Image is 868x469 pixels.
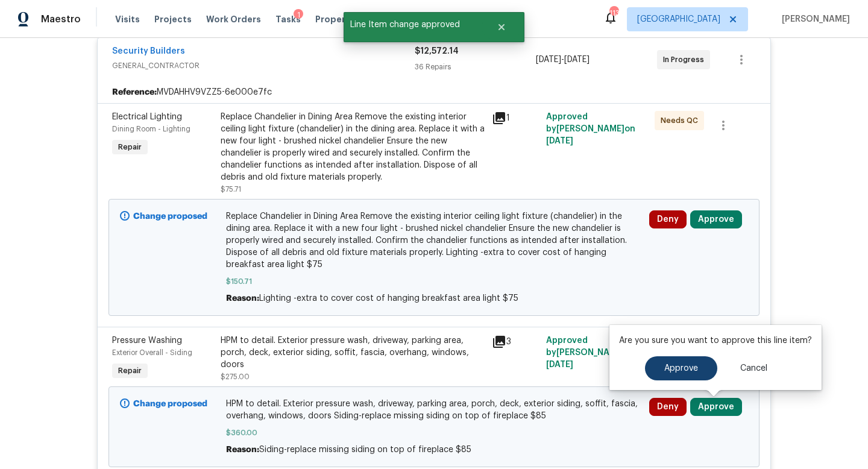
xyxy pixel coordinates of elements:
[661,115,703,127] span: Needs QC
[415,47,459,55] span: $12,572.14
[112,113,182,121] span: Electrical Lighting
[112,60,415,72] span: GENERAL_CONTRACTOR
[492,111,539,125] div: 1
[41,13,81,25] span: Maestro
[344,12,482,37] span: Line Item change approved
[546,113,635,145] span: Approved by [PERSON_NAME] on
[112,349,192,356] span: Exterior Overall - Siding
[690,398,742,416] button: Approve
[294,9,303,21] div: 1
[226,398,643,422] span: HPM to detail. Exterior pressure wash, driveway, parking area, porch, deck, exterior siding, soff...
[664,364,698,373] span: Approve
[721,356,787,380] button: Cancel
[415,61,536,73] div: 36 Repairs
[115,13,140,25] span: Visits
[206,13,261,25] span: Work Orders
[482,15,521,39] button: Close
[133,400,207,408] b: Change proposed
[609,7,618,19] div: 113
[226,445,259,454] span: Reason:
[259,445,471,454] span: Siding-replace missing siding on top of fireplace $85
[112,336,182,345] span: Pressure Washing
[112,125,190,133] span: Dining Room - Lighting
[536,55,561,64] span: [DATE]
[663,54,709,66] span: In Progress
[221,335,485,371] div: HPM to detail. Exterior pressure wash, driveway, parking area, porch, deck, exterior siding, soff...
[536,54,590,66] span: -
[275,15,301,24] span: Tasks
[226,294,259,303] span: Reason:
[645,356,717,380] button: Approve
[259,294,518,303] span: Lighting -extra to cover cost of hanging breakfast area light $75
[154,13,192,25] span: Projects
[226,275,643,288] span: $150.71
[619,335,812,347] p: Are you sure you want to approve this line item?
[546,360,573,369] span: [DATE]
[221,111,485,183] div: Replace Chandelier in Dining Area Remove the existing interior ceiling light fixture (chandelier)...
[546,137,573,145] span: [DATE]
[777,13,850,25] span: [PERSON_NAME]
[546,336,635,369] span: Approved by [PERSON_NAME] on
[637,13,720,25] span: [GEOGRAPHIC_DATA]
[113,141,146,153] span: Repair
[564,55,590,64] span: [DATE]
[315,13,362,25] span: Properties
[98,81,770,103] div: MVDAHHV9VZZ5-6e000e7fc
[649,398,687,416] button: Deny
[113,365,146,377] span: Repair
[226,427,643,439] span: $360.00
[112,86,157,98] b: Reference:
[221,186,241,193] span: $75.71
[690,210,742,228] button: Approve
[112,47,185,55] a: Security Builders
[226,210,643,271] span: Replace Chandelier in Dining Area Remove the existing interior ceiling light fixture (chandelier)...
[740,364,767,373] span: Cancel
[649,210,687,228] button: Deny
[221,373,250,380] span: $275.00
[133,212,207,221] b: Change proposed
[492,335,539,349] div: 3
